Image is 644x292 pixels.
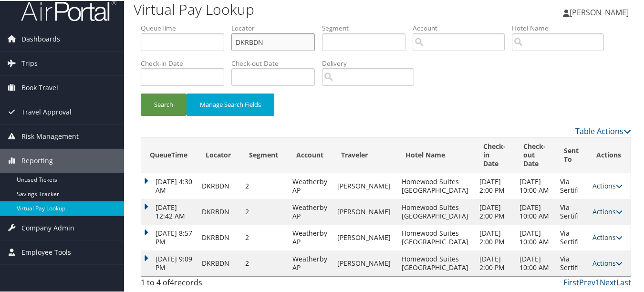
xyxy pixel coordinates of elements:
[332,198,396,224] td: [PERSON_NAME]
[475,172,515,198] td: [DATE] 2:00 PM
[141,58,231,67] label: Check-in Date
[240,250,288,275] td: 2
[197,198,240,224] td: DKRBDN
[231,58,322,67] label: Check-out Date
[141,250,197,275] td: [DATE] 9:09 PM
[322,58,421,67] label: Delivery
[240,172,288,198] td: 2
[515,198,555,224] td: [DATE] 10:00 AM
[413,22,512,32] label: Account
[170,276,174,287] span: 4
[475,198,515,224] td: [DATE] 2:00 PM
[332,172,396,198] td: [PERSON_NAME]
[21,215,74,239] span: Company Admin
[197,136,240,172] th: Locator: activate to sort column ascending
[475,250,515,275] td: [DATE] 2:00 PM
[288,198,333,224] td: Weatherby AP
[475,224,515,250] td: [DATE] 2:00 PM
[515,224,555,250] td: [DATE] 10:00 AM
[322,22,413,32] label: Segment
[240,198,288,224] td: 2
[515,136,555,172] th: Check-out Date: activate to sort column ascending
[555,224,588,250] td: Via Sertifi
[240,224,288,250] td: 2
[197,172,240,198] td: DKRBDN
[288,250,333,275] td: Weatherby AP
[555,198,588,224] td: Via Sertifi
[141,224,197,250] td: [DATE] 8:57 PM
[595,276,600,287] a: 1
[197,250,240,275] td: DKRBDN
[21,51,38,74] span: Trips
[141,276,253,292] div: 1 to 4 of records
[141,198,197,224] td: [DATE] 12:42 AM
[515,172,555,198] td: [DATE] 10:00 AM
[288,224,333,250] td: Weatherby AP
[555,136,588,172] th: Sent To: activate to sort column ascending
[397,250,475,275] td: Homewood Suites [GEOGRAPHIC_DATA]
[141,93,187,115] button: Search
[475,136,515,172] th: Check-in Date: activate to sort column ascending
[616,276,631,287] a: Last
[332,136,396,172] th: Traveler: activate to sort column ascending
[21,240,71,263] span: Employee Tools
[21,124,79,147] span: Risk Management
[397,198,475,224] td: Homewood Suites [GEOGRAPHIC_DATA]
[21,26,60,50] span: Dashboards
[555,250,588,275] td: Via Sertifi
[141,22,231,32] label: QueueTime
[515,250,555,275] td: [DATE] 10:00 AM
[600,276,616,287] a: Next
[197,224,240,250] td: DKRBDN
[592,180,623,189] a: Actions
[288,136,333,172] th: Account: activate to sort column ascending
[141,172,197,198] td: [DATE] 4:30 AM
[240,136,288,172] th: Segment: activate to sort column ascending
[579,276,595,287] a: Prev
[512,22,611,32] label: Hotel Name
[592,206,623,215] a: Actions
[397,136,475,172] th: Hotel Name: activate to sort column descending
[187,93,274,115] button: Manage Search Fields
[288,172,333,198] td: Weatherby AP
[21,148,53,172] span: Reporting
[588,136,631,172] th: Actions
[555,172,588,198] td: Via Sertifi
[563,276,579,287] a: First
[141,136,197,172] th: QueueTime: activate to sort column ascending
[397,224,475,250] td: Homewood Suites [GEOGRAPHIC_DATA]
[397,172,475,198] td: Homewood Suites [GEOGRAPHIC_DATA]
[575,125,631,136] a: Table Actions
[570,6,629,17] span: [PERSON_NAME]
[21,75,58,99] span: Book Travel
[592,258,623,267] a: Actions
[231,22,322,32] label: Locator
[592,232,623,241] a: Actions
[332,250,396,275] td: [PERSON_NAME]
[332,224,396,250] td: [PERSON_NAME]
[21,99,72,123] span: Travel Approval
